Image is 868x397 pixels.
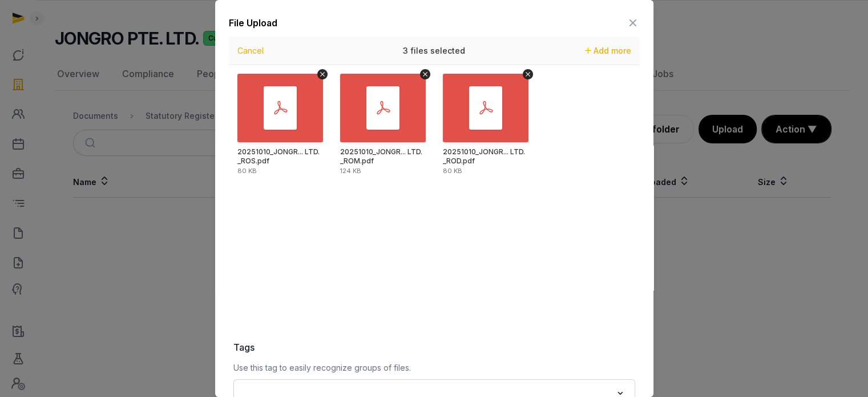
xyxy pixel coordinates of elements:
[523,69,533,79] button: Remove file
[229,16,277,30] div: File Upload
[580,43,636,59] button: Add more files
[443,147,526,165] div: 20251010_JONGRO PTE. LTD._ROD.pdf
[443,168,462,174] div: 80 KB
[420,69,430,79] button: Remove file
[340,147,423,165] div: 20251010_JONGRO PTE. LTD._ROM.pdf
[594,46,631,55] span: Add more
[317,69,328,79] button: Remove file
[237,168,257,174] div: 80 KB
[233,340,635,354] label: Tags
[233,361,635,375] p: Use this tag to easily recognize groups of files.
[349,37,520,65] div: 3 files selected
[237,147,320,165] div: 20251010_JONGRO PTE. LTD._ROS.pdf
[234,43,267,59] button: Cancel
[340,168,361,174] div: 124 KB
[229,37,640,322] div: Uppy Dashboard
